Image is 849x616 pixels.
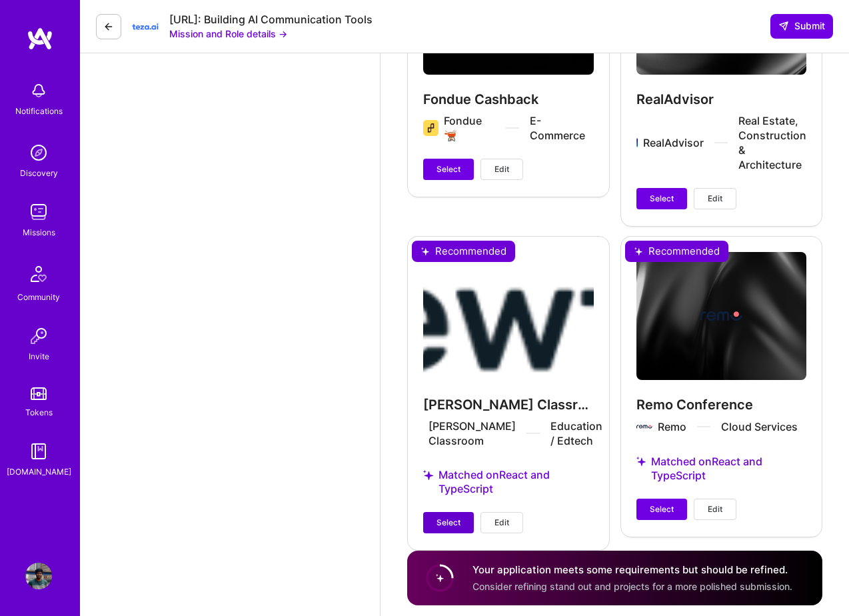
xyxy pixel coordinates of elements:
img: logo [27,27,53,51]
button: Select [423,159,474,180]
img: guide book [25,438,52,465]
i: icon LeftArrowDark [103,21,114,32]
button: Edit [480,512,523,533]
div: Tokens [25,405,53,419]
button: Select [423,512,474,533]
span: Submit [778,19,825,33]
img: User Avatar [25,563,52,589]
button: Edit [694,188,736,209]
button: Edit [694,499,736,520]
span: Edit [708,193,722,205]
img: discovery [25,139,52,166]
a: User Avatar [22,563,55,589]
img: Company Logo [132,13,159,40]
span: Edit [708,503,722,515]
div: [DOMAIN_NAME] [7,465,71,479]
span: Select [436,517,460,529]
button: Select [636,188,687,209]
i: icon SendLight [778,21,789,31]
button: Submit [770,14,833,38]
span: Select [650,503,674,515]
span: Select [650,193,674,205]
div: Community [17,290,60,304]
img: teamwork [25,199,52,225]
button: Edit [480,159,523,180]
div: Notifications [15,104,63,118]
span: Edit [494,517,509,529]
div: [URL]: Building AI Communication Tools [169,13,373,27]
div: Invite [29,349,49,363]
img: Invite [25,323,52,349]
img: bell [25,77,52,104]
span: Edit [494,163,509,175]
img: Community [23,258,55,290]
span: Select [436,163,460,175]
div: Discovery [20,166,58,180]
button: Mission and Role details → [169,27,287,41]
div: Missions [23,225,55,239]
h4: Your application meets some requirements but should be refined. [472,563,792,577]
img: tokens [31,387,47,400]
span: Consider refining stand out and projects for a more polished submission. [472,581,792,592]
button: Select [636,499,687,520]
